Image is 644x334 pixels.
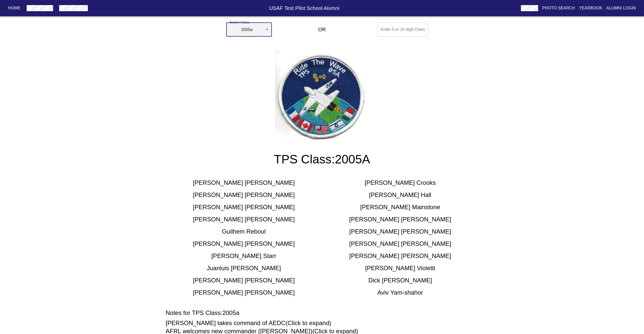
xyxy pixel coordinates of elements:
button: Photo Search [540,4,577,13]
h5: Juanluis [PERSON_NAME] [207,264,281,272]
h5: [PERSON_NAME] [PERSON_NAME] [349,215,451,223]
h5: [PERSON_NAME] [PERSON_NAME] [193,240,295,248]
h5: Guilhem Reboul [222,227,266,236]
h5: [PERSON_NAME] Starr [211,252,276,260]
h5: [PERSON_NAME] [PERSON_NAME] [193,179,295,187]
h5: [PERSON_NAME] Violetti [365,264,435,272]
h5: [PERSON_NAME] [PERSON_NAME] [193,289,295,297]
button: Home [6,4,23,13]
img: 2005a [275,51,369,143]
h5: [PERSON_NAME] Hall [369,191,431,199]
h5: Dick [PERSON_NAME] [368,276,432,284]
div: 2005a [226,22,272,37]
h5: [PERSON_NAME] [PERSON_NAME] [349,240,451,248]
h6: OR [318,25,326,34]
h5: [PERSON_NAME] [PERSON_NAME] [349,252,451,260]
button: Alumni Login [604,4,638,13]
h5: [PERSON_NAME] takes command of AEDC (Click to expand) [166,319,478,327]
p: Alumni Login [606,5,636,11]
h5: [PERSON_NAME] Mainstone [360,203,440,211]
button: Yearbook [577,4,604,13]
h3: TPS Class: 2005A [166,152,478,166]
p: Yearbook [579,5,602,11]
h5: Aviv Yam-shahor [377,289,423,297]
h6: USAF Test Pilot School Alumni [90,4,519,12]
h5: [PERSON_NAME] [PERSON_NAME] [193,215,295,223]
h5: [PERSON_NAME] Crooks [365,179,436,187]
p: Home [8,5,21,11]
h5: [PERSON_NAME] [PERSON_NAME] [193,203,295,211]
h5: [PERSON_NAME] [PERSON_NAME] [193,276,295,284]
h5: [PERSON_NAME] [PERSON_NAME] [349,227,451,236]
h5: [PERSON_NAME] [PERSON_NAME] [193,191,295,199]
h5: Notes for TPS Class: 2005a [166,309,478,317]
p: Photo Search [542,5,575,11]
